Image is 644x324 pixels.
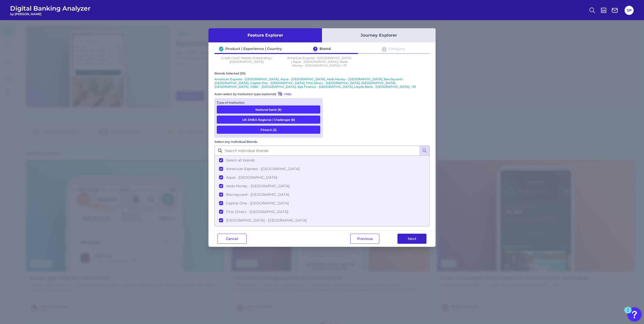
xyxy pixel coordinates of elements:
div: Auto-select by institution type (optional) [214,91,323,96]
span: American Express - [GEOGRAPHIC_DATA] [226,167,300,171]
span: Select all brands [226,158,255,163]
span: Barclaycard - [GEOGRAPHIC_DATA] [226,192,289,197]
button: HSBC - [GEOGRAPHIC_DATA] [215,225,429,233]
div: Brand [319,46,331,51]
div: Brands Selected (20) [214,71,430,75]
button: Capital One - [GEOGRAPHIC_DATA] [215,199,429,207]
button: Open Resource Center, 1 new notification [627,307,641,321]
button: Cancel [218,234,247,244]
button: Aqua - [GEOGRAPHIC_DATA] [215,173,429,182]
span: Digital Banking Analyzer [10,5,91,12]
label: Select any Individual Brands [214,140,257,144]
button: Previous [350,234,379,244]
div: 1 [627,310,629,317]
button: [GEOGRAPHIC_DATA] - [GEOGRAPHIC_DATA] [215,216,429,225]
button: Fintech (3) [217,126,320,134]
p: American Express - [GEOGRAPHIC_DATA], Aqua - [GEOGRAPHIC_DATA], Asda Money - [GEOGRAPHIC_DATA], B... [214,77,430,89]
button: American Express - [GEOGRAPHIC_DATA] [215,165,429,173]
button: Select all brands [215,156,429,165]
div: 3 [382,47,386,51]
button: SP [625,6,634,15]
span: [GEOGRAPHIC_DATA] - [GEOGRAPHIC_DATA] [226,218,307,223]
button: Asda Money - [GEOGRAPHIC_DATA] [215,182,429,190]
div: 2 [313,47,317,51]
div: Category [388,46,405,51]
input: Search Individual Brands [214,146,430,156]
span: Aqua - [GEOGRAPHIC_DATA] [226,175,277,180]
span: Asda Money - [GEOGRAPHIC_DATA] [226,184,289,188]
p: American Express - [GEOGRAPHIC_DATA] | Aqua - [GEOGRAPHIC_DATA] | Asda Money - [GEOGRAPHIC_DATA] ... [287,56,352,67]
div: Type of Institution [217,101,320,104]
p: Credit Card | Mobile Onboarding | [GEOGRAPHIC_DATA] [214,56,279,67]
button: Barclaycard - [GEOGRAPHIC_DATA] [215,190,429,199]
button: Hide [276,91,291,96]
button: First Direct - [GEOGRAPHIC_DATA] [215,207,429,216]
button: Journey Explorer [322,28,436,42]
div: Product | Experience | Country [225,46,282,51]
span: Capital One - [GEOGRAPHIC_DATA] [226,201,289,205]
span: First Direct - [GEOGRAPHIC_DATA] [226,209,288,214]
span: by [PERSON_NAME] [10,12,91,16]
button: National bank (9) [217,105,320,114]
button: Feature Explorer [208,28,322,42]
button: UK-EMEA Regional / Challenger (8) [217,116,320,124]
button: Next [397,234,426,244]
